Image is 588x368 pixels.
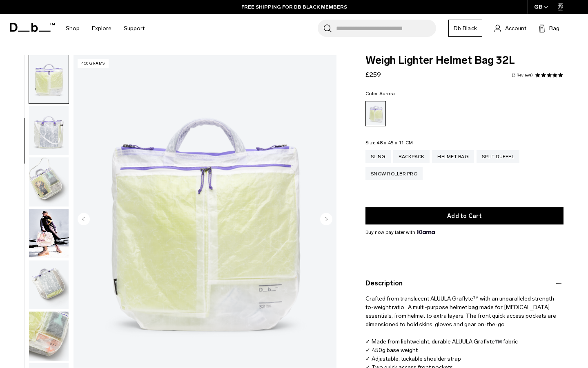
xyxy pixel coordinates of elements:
span: Aurora [379,91,395,96]
img: {"height" => 20, "alt" => "Klarna"} [417,230,435,234]
nav: Main Navigation [60,14,151,43]
span: £259 [365,71,381,79]
img: Weigh_Lighter_Helmet_Bag_32L_2.png [29,55,69,104]
button: Weigh_Lighter_Helmet_Bag_32L_3.png [29,105,69,155]
span: Account [505,24,526,33]
img: Weigh_Lighter_Helmet_Bag_32L_6.png [29,312,69,361]
img: Weigh_Lighter_Helmet_Bag_32L_4.png [29,157,69,206]
a: Split Duffel [477,150,519,163]
img: Weigh_Lighter_Helmet_Bag_32L_5.png [29,260,69,310]
a: Backpack [393,150,430,163]
span: Weigh Lighter Helmet Bag 32L [365,55,563,66]
button: Description [365,278,563,288]
a: Sling [365,150,391,163]
a: Account [494,23,526,33]
span: 48 x 45 x 11 CM [376,140,413,146]
a: Helmet Bag [432,150,474,163]
button: Weigh Lighter Helmet Bag 32L Aurora [29,209,69,258]
a: Support [124,14,145,43]
a: 3 reviews [512,73,533,77]
button: Add to Cart [365,207,563,224]
img: Weigh_Lighter_Helmet_Bag_32L_3.png [29,106,69,155]
img: Weigh Lighter Helmet Bag 32L Aurora [29,209,69,258]
span: Buy now pay later with [365,229,435,236]
a: Snow Roller Pro [365,167,423,180]
button: Bag [539,23,559,33]
button: Next slide [320,213,332,227]
button: Previous slide [78,213,90,227]
legend: Color: [365,91,395,96]
span: Bag [549,24,559,33]
button: Weigh_Lighter_Helmet_Bag_32L_2.png [29,54,69,104]
a: Aurora [365,101,386,126]
a: Explore [92,14,111,43]
p: 450 grams [78,59,109,68]
a: Db Black [448,20,482,37]
legend: Size: [365,140,413,145]
a: FREE SHIPPING FOR DB BLACK MEMBERS [241,3,347,11]
a: Shop [66,14,80,43]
